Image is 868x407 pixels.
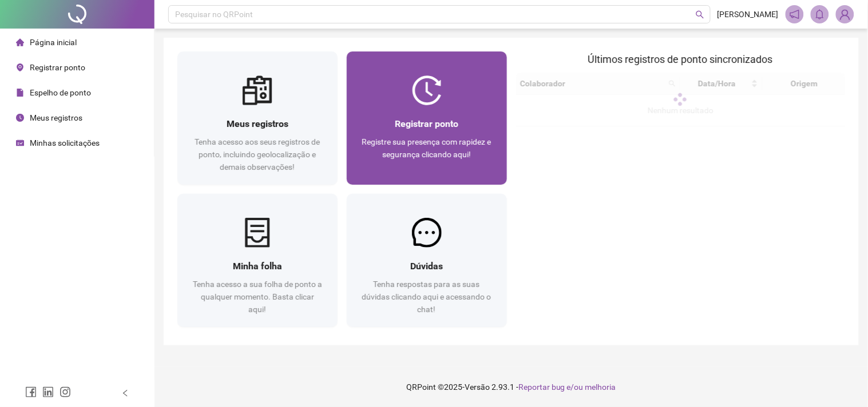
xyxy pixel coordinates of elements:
span: Versão [465,382,490,392]
span: notification [790,9,800,19]
span: facebook [25,386,37,398]
span: file [16,89,24,97]
span: Minhas solicitações [30,138,100,147]
span: Minha folha [233,261,282,272]
a: DúvidasTenha respostas para as suas dúvidas clicando aqui e acessando o chat! [347,194,507,327]
span: left [121,389,129,397]
span: Reportar bug e/ou melhoria [518,382,616,392]
span: Registrar ponto [395,118,458,129]
a: Registrar pontoRegistre sua presença com rapidez e segurança clicando aqui! [347,51,507,185]
span: Espelho de ponto [30,88,91,97]
span: Registrar ponto [30,63,85,72]
img: 83500 [837,6,854,23]
span: Registre sua presença com rapidez e segurança clicando aqui! [362,137,492,159]
span: Página inicial [30,38,77,47]
a: Meus registrosTenha acesso aos seus registros de ponto, incluindo geolocalização e demais observa... [177,51,338,185]
span: Últimos registros de ponto sincronizados [588,53,773,65]
span: Meus registros [227,118,288,129]
span: home [16,38,24,46]
span: Dúvidas [410,261,443,272]
span: Tenha respostas para as suas dúvidas clicando aqui e acessando o chat! [362,280,492,314]
span: Tenha acesso aos seus registros de ponto, incluindo geolocalização e demais observações! [195,137,320,171]
span: Tenha acesso a sua folha de ponto a qualquer momento. Basta clicar aqui! [193,280,322,314]
span: [PERSON_NAME] [718,8,779,21]
span: linkedin [42,386,54,398]
footer: QRPoint © 2025 - 2.93.1 - [154,367,868,407]
span: environment [16,63,24,71]
span: Meus registros [30,113,82,122]
span: bell [815,9,825,19]
span: instagram [60,386,71,398]
span: schedule [16,139,24,147]
span: search [696,10,704,19]
a: Minha folhaTenha acesso a sua folha de ponto a qualquer momento. Basta clicar aqui! [177,194,338,327]
span: clock-circle [16,114,24,122]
